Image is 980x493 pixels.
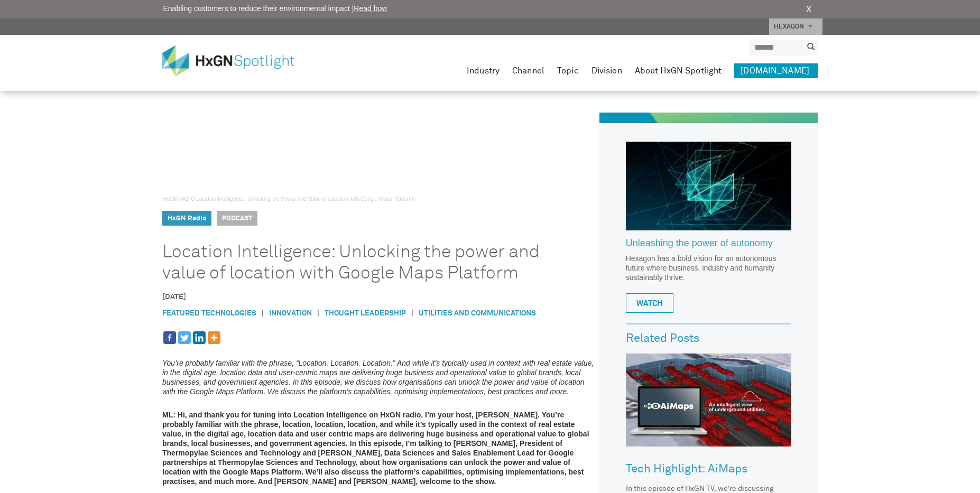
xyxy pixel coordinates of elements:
[769,18,822,35] a: HEXAGON
[162,241,563,284] h1: Location Intelligence: Unlocking the power and value of location with Google Maps Platform
[512,63,544,78] a: Channel
[626,254,791,282] p: Hexagon has a bold vision for an autonomous future where business, industry and humanity sustaina...
[626,454,791,484] a: Tech Highlight: AiMaps
[217,211,257,226] span: Podcast
[256,308,269,319] span: |
[557,63,579,78] a: Topic
[354,4,387,13] a: Read how
[626,142,791,230] img: Hexagon_CorpVideo_Pod_RR_2.jpg
[626,238,791,254] a: Unleashing the power of autonomy
[208,331,220,344] a: More
[162,411,589,486] strong: ML: Hi, and thank you for tuning into Location Intelligence on HxGN radio. I’m your host, [PERSON...
[163,3,387,14] span: Enabling customers to reduce their environmental impact |
[269,310,312,317] a: Innovation
[162,293,186,301] time: [DATE]
[626,332,791,345] h3: Related Posts
[406,308,419,319] span: |
[162,195,594,203] div: ·
[806,3,812,16] a: X
[162,196,195,202] a: HxGN RADIO
[162,359,594,396] em: You’re probably familiar with the phrase, “Location. Location. Location.” And while it’s typicall...
[467,63,500,78] a: Industry
[162,310,256,317] a: Featured Technologies
[196,196,413,202] a: Location Intelligence: Unlocking the Power and Value of Location with Google Maps Platform
[419,310,536,317] a: Utilities and communications
[168,215,206,222] a: HxGN Radio
[178,331,191,344] a: Twitter
[626,354,791,447] img: Tech Highlight: AiMaps
[325,310,406,317] a: Thought Leadership
[734,63,818,78] a: [DOMAIN_NAME]
[312,308,325,319] span: |
[162,45,310,76] img: HxGN Spotlight
[635,63,722,78] a: About HxGN Spotlight
[626,293,673,313] a: WATCH
[163,331,176,344] a: Facebook
[591,63,622,78] a: Division
[193,331,206,344] a: Linkedin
